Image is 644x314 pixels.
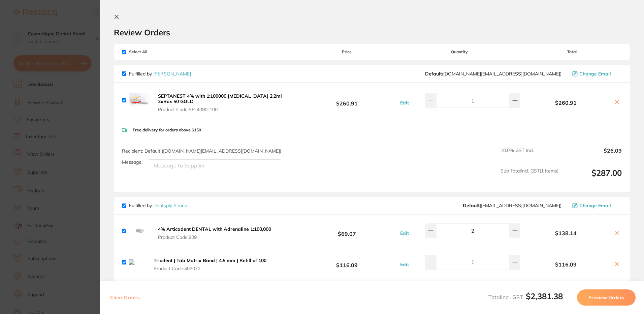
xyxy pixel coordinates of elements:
p: Fulfilled by [129,71,191,76]
b: $2,381.38 [526,291,563,301]
span: Product Code: 809 [158,234,271,240]
b: Default [463,202,480,209]
p: Free delivery for orders above $150 [133,128,201,132]
span: 10.0 % GST Incl. [501,148,558,162]
img: c29jM2xyZQ [129,90,151,111]
img: dmJpYjUxOQ [129,259,146,265]
span: Sub Total Incl. GST ( 1 Items) [501,168,558,187]
b: 4% Articadent DENTAL with Adrenaline 1:100,000 [158,226,271,232]
span: Recipient: Default ( [DOMAIN_NAME][EMAIL_ADDRESS][DOMAIN_NAME] ) [122,148,281,154]
span: Price [297,50,397,54]
b: SEPTANEST 4% with 1:100000 [MEDICAL_DATA] 2.2ml 2xBox 50 GOLD [158,93,282,104]
b: Default [425,71,442,77]
img: ZGZwbjltMQ [129,220,151,242]
span: Select All [122,50,189,54]
button: Triodent | Tab Matrix Band | 4.5 mm | Refill of 100 Product Code:402072 [152,257,273,272]
span: customer.care@henryschein.com.au [425,71,561,76]
button: Edit [398,100,411,106]
span: Change Email [579,203,611,208]
button: Change Email [570,202,622,209]
b: $116.09 [297,256,397,269]
b: $138.14 [522,230,610,236]
b: $69.07 [297,225,397,237]
a: Dentsply Sirona [153,202,187,209]
a: [PERSON_NAME] [153,71,191,77]
button: SEPTANEST 4% with 1:100000 [MEDICAL_DATA] 2.2ml 2xBox 50 GOLD Product Code:SP-4090-100 [156,93,297,113]
button: Change Email [570,71,622,77]
h2: Review Orders [114,27,630,37]
button: Preview Orders [577,289,636,306]
button: Clear Orders [108,289,142,306]
span: Product Code: 402072 [154,266,271,271]
span: Quantity [397,50,522,54]
button: Edit [398,230,411,236]
span: Total [522,50,622,54]
b: Triodent | Tab Matrix Band | 4.5 mm | Refill of 100 [154,257,266,263]
span: clientservices@dentsplysirona.com [463,203,561,208]
output: $287.00 [564,168,622,187]
button: 4% Articadent DENTAL with Adrenaline 1:100,000 Product Code:809 [156,226,273,240]
p: Fulfilled by [129,203,187,208]
span: Product Code: SP-4090-100 [158,107,295,112]
label: Message: [122,159,142,165]
span: Change Email [579,71,611,76]
b: $260.91 [297,94,397,106]
button: Edit [398,261,411,268]
b: $260.91 [522,100,610,106]
b: $116.09 [522,261,610,268]
output: $26.09 [564,148,622,162]
span: Total Incl. GST [488,294,563,301]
